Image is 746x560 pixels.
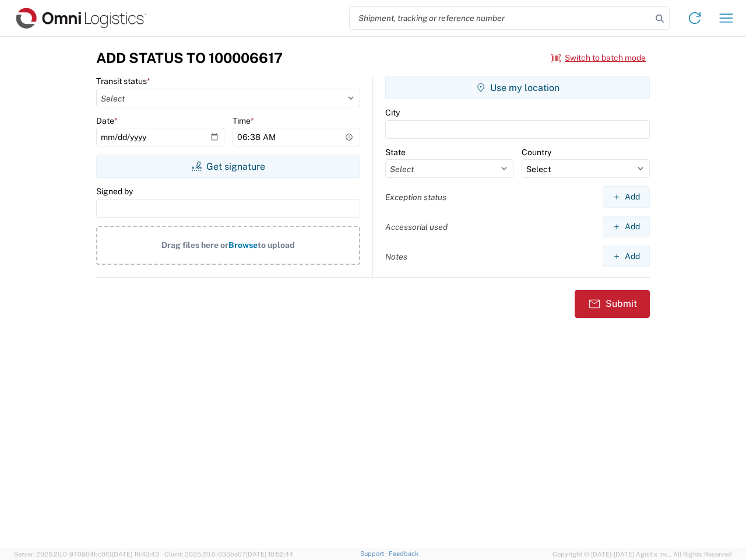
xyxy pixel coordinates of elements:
[551,48,646,68] button: Switch to batch mode
[350,7,652,29] input: Shipment, tracking or reference number
[96,50,283,66] h3: Add Status to 100006617
[385,147,406,157] label: State
[96,155,360,178] button: Get signature
[164,551,293,558] span: Client: 2025.20.0-035ba07
[385,222,448,232] label: Accessorial used
[112,551,159,558] span: [DATE] 10:43:43
[603,216,650,237] button: Add
[603,186,650,208] button: Add
[522,147,551,157] label: Country
[389,550,418,557] a: Feedback
[161,240,228,250] span: Drag files here or
[553,549,732,559] span: Copyright © [DATE]-[DATE] Agistix Inc., All Rights Reserved
[14,551,159,558] span: Server: 2025.20.0-970904bc0f3
[246,551,293,558] span: [DATE] 10:52:44
[96,186,133,197] label: Signed by
[96,76,150,86] label: Transit status
[258,240,295,250] span: to upload
[575,290,650,318] button: Submit
[385,107,400,118] label: City
[233,116,254,126] label: Time
[385,251,407,262] label: Notes
[96,116,118,126] label: Date
[385,76,650,99] button: Use my location
[360,550,389,557] a: Support
[228,240,258,250] span: Browse
[385,192,446,202] label: Exception status
[603,246,650,267] button: Add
